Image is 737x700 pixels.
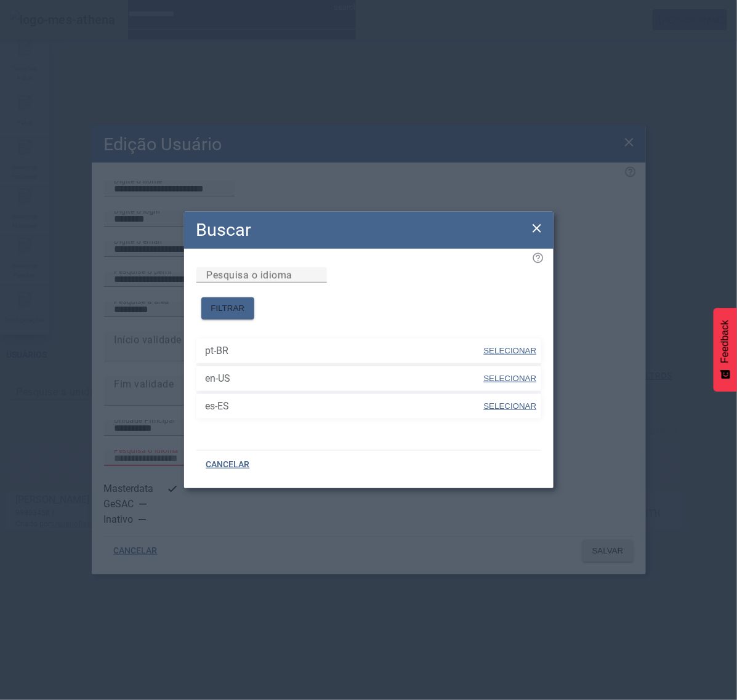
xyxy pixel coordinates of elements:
[211,302,245,315] span: FILTRAR
[482,368,538,390] button: SELECIONAR
[206,399,483,414] span: es-ES
[206,269,292,281] mat-label: Pesquisa o idioma
[206,371,483,386] span: en-US
[482,340,538,362] button: SELECIONAR
[196,454,260,476] button: CANCELAR
[720,320,731,363] span: Feedback
[206,459,250,471] span: CANCELAR
[206,344,483,358] span: pt-BR
[484,374,537,383] span: SELECIONAR
[482,395,538,417] button: SELECIONAR
[484,346,537,355] span: SELECIONAR
[714,308,737,392] button: Feedback - Mostrar pesquisa
[484,401,537,411] span: SELECIONAR
[196,217,252,243] h2: Buscar
[201,297,255,320] button: FILTRAR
